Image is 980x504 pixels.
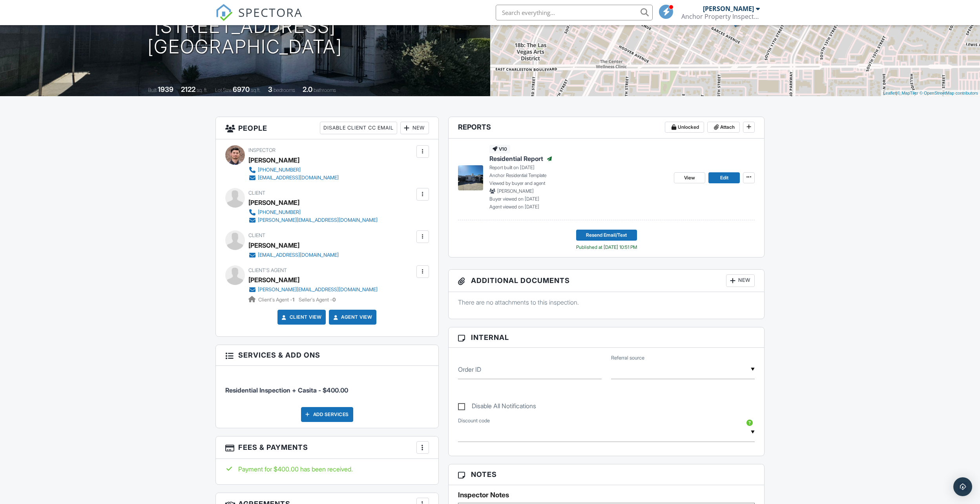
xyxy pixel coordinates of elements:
span: bathrooms [314,87,336,93]
a: [PHONE_NUMBER] [248,166,339,174]
span: Seller's Agent - [299,297,336,303]
label: Order ID [458,365,481,374]
div: Add Services [301,407,353,422]
h3: Additional Documents [449,270,765,292]
a: [EMAIL_ADDRESS][DOMAIN_NAME] [248,174,339,182]
div: Anchor Property Inspections [681,13,760,20]
div: [PHONE_NUMBER] [258,209,301,215]
div: 6970 [233,85,250,93]
span: bedrooms [274,87,295,93]
label: Referral source [611,354,644,362]
div: [EMAIL_ADDRESS][DOMAIN_NAME] [258,175,339,181]
div: New [400,122,429,134]
div: [PERSON_NAME] [248,239,299,251]
div: [PERSON_NAME] [248,154,299,166]
div: 2.0 [303,85,312,93]
a: © MapTiler [897,91,918,95]
a: [PERSON_NAME][EMAIL_ADDRESS][DOMAIN_NAME] [248,286,378,294]
div: 3 [268,85,272,93]
h3: Services & Add ons [216,345,438,365]
label: Disable All Notifications [458,402,536,412]
img: The Best Home Inspection Software - Spectora [215,4,233,21]
a: © OpenStreetMap contributors [920,91,978,95]
div: 2122 [181,85,195,93]
strong: 1 [292,297,294,303]
h5: Inspector Notes [458,491,755,499]
a: Leaflet [883,91,896,95]
div: Open Intercom Messenger [953,477,972,496]
a: [EMAIL_ADDRESS][DOMAIN_NAME] [248,251,339,259]
span: Client's Agent - [258,297,296,303]
div: [PERSON_NAME][EMAIL_ADDRESS][DOMAIN_NAME] [258,217,378,223]
span: sq.ft. [251,87,261,93]
span: Built [148,87,157,93]
p: There are no attachments to this inspection. [458,298,755,307]
h3: Notes [449,464,765,485]
div: New [726,274,755,287]
span: Residential Inspection + Casita - $400.00 [225,386,348,394]
a: SPECTORA [215,11,303,27]
h3: Fees & Payments [216,436,438,459]
div: [PHONE_NUMBER] [258,167,301,173]
label: Discount code [458,417,490,424]
div: [PERSON_NAME] [248,197,299,208]
span: SPECTORA [238,4,303,20]
div: [EMAIL_ADDRESS][DOMAIN_NAME] [258,252,339,258]
a: [PERSON_NAME][EMAIL_ADDRESS][DOMAIN_NAME] [248,216,378,224]
a: Client View [280,313,322,321]
div: Payment for $400.00 has been received. [225,465,429,473]
div: [PERSON_NAME][EMAIL_ADDRESS][DOMAIN_NAME] [258,287,378,293]
div: | [881,90,980,97]
strong: 0 [332,297,336,303]
div: [PERSON_NAME] [703,5,754,13]
h3: Internal [449,327,765,348]
div: Disable Client CC Email [320,122,397,134]
span: sq. ft. [197,87,208,93]
span: Lot Size [215,87,232,93]
h1: [STREET_ADDRESS] [GEOGRAPHIC_DATA] [148,16,342,58]
a: [PERSON_NAME] [248,274,299,286]
span: Client [248,190,265,196]
input: Search everything... [496,5,653,20]
span: Inspector [248,147,276,153]
a: [PHONE_NUMBER] [248,208,378,216]
div: 1939 [158,85,173,93]
a: Agent View [332,313,372,321]
span: Client [248,232,265,238]
h3: People [216,117,438,139]
span: Client's Agent [248,267,287,273]
li: Manual fee: Residential Inspection + Casita [225,372,429,401]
